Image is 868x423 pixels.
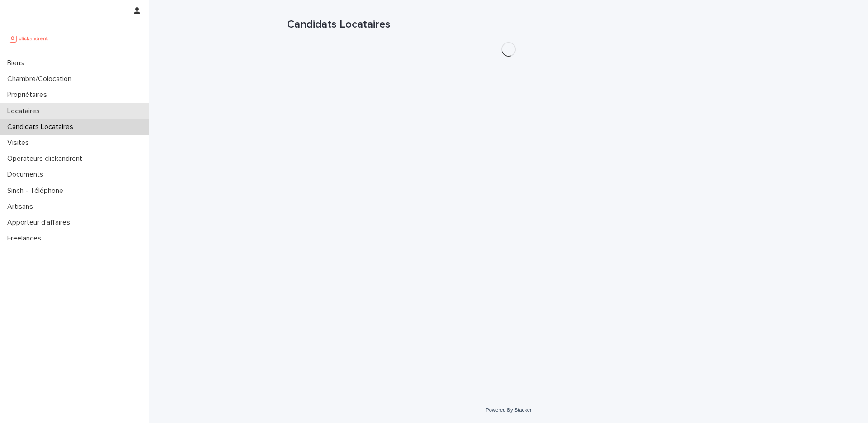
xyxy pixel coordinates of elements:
p: Apporteur d'affaires [4,218,77,227]
p: Artisans [4,202,40,211]
p: Chambre/Colocation [4,75,79,83]
p: Freelances [4,234,48,243]
p: Propriétaires [4,91,54,99]
p: Visites [4,139,36,147]
p: Locataires [4,107,47,115]
img: UCB0brd3T0yccxBKYDjQ [7,29,51,48]
p: Documents [4,170,51,179]
h1: Candidats Locataires [287,18,730,31]
p: Biens [4,59,31,67]
a: Powered By Stacker [486,407,531,413]
p: Operateurs clickandrent [4,154,90,163]
p: Sinch - Téléphone [4,187,71,195]
p: Candidats Locataires [4,123,80,131]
